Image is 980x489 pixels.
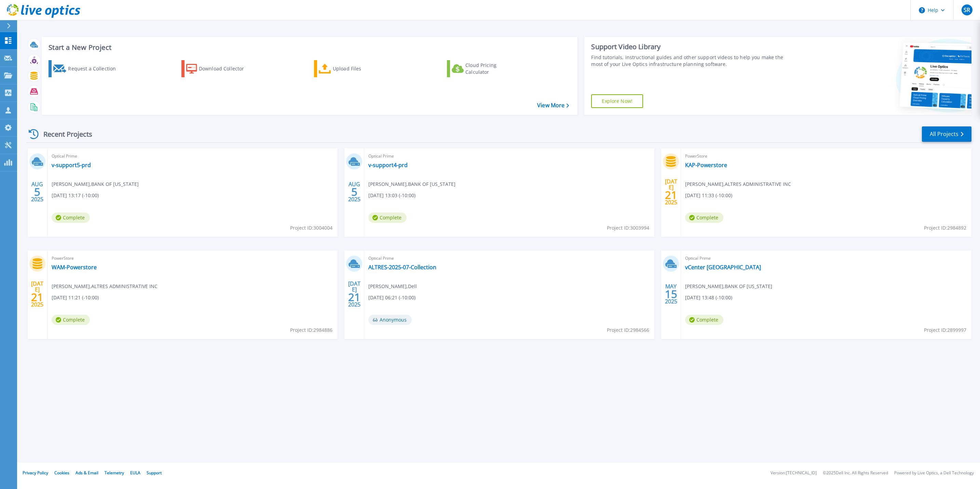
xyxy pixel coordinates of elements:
span: 21 [665,192,677,198]
div: Recent Projects [26,126,101,142]
span: 5 [34,189,40,195]
span: PowerStore [685,152,967,160]
span: Project ID: 2984886 [290,326,332,334]
a: View More [537,102,569,109]
a: Cookies [54,470,69,476]
span: [PERSON_NAME] , BANK OF [US_STATE] [685,283,772,290]
span: [PERSON_NAME] , BANK OF [US_STATE] [52,180,139,188]
a: Ads & Email [76,470,98,476]
a: Upload Files [314,60,390,77]
h3: Start a New Project [49,44,569,51]
a: Privacy Policy [23,470,48,476]
span: 5 [351,189,357,195]
a: vCenter [GEOGRAPHIC_DATA] [685,264,761,271]
div: [DATE] 2025 [348,282,361,307]
span: [PERSON_NAME] , ALTRES ADMINISTRATIVE INC [52,283,158,290]
div: Upload Files [333,62,387,76]
a: Support [147,470,162,476]
span: [PERSON_NAME] , Dell [368,283,417,290]
li: Version: [TECHNICAL_ID] [771,471,817,475]
span: Optical Prime [368,255,650,262]
span: [PERSON_NAME] , BANK OF [US_STATE] [368,180,455,188]
a: Download Collector [181,60,258,77]
a: Telemetry [105,470,124,476]
li: © 2025 Dell Inc. All Rights Reserved [823,471,888,475]
a: All Projects [922,126,971,142]
span: Complete [52,213,90,223]
a: Explore Now! [591,94,643,108]
span: [PERSON_NAME] , ALTRES ADMINISTRATIVE INC [685,180,791,188]
div: Request a Collection [68,62,123,76]
div: AUG 2025 [348,179,361,204]
span: Complete [685,213,723,223]
div: AUG 2025 [31,179,44,204]
span: [DATE] 13:17 (-10:00) [52,192,99,199]
span: Project ID: 2984566 [607,326,649,334]
span: PowerStore [52,255,334,262]
a: EULA [130,470,140,476]
div: [DATE] 2025 [665,179,678,204]
span: Project ID: 3004004 [290,224,332,232]
div: Cloud Pricing Calculator [465,62,520,76]
div: MAY 2025 [665,282,678,307]
span: [DATE] 06:21 (-10:00) [368,294,416,301]
span: [DATE] 11:21 (-10:00) [52,294,99,301]
span: Complete [368,213,407,223]
span: [DATE] 13:03 (-10:00) [368,192,416,199]
span: Complete [685,315,723,325]
span: Optical Prime [685,255,967,262]
span: Anonymous [368,315,412,325]
a: v-support4-prd [368,162,408,168]
a: WAM-Powerstore [52,264,97,271]
a: Request a Collection [49,60,125,77]
span: Project ID: 2899997 [924,326,966,334]
a: v-support5-prd [52,162,91,168]
span: Project ID: 2984892 [924,224,966,232]
div: [DATE] 2025 [31,282,44,307]
div: Support Video Library [591,42,792,51]
span: Optical Prime [52,152,334,160]
span: Optical Prime [368,152,650,160]
a: Cloud Pricing Calculator [447,60,523,77]
span: [DATE] 11:33 (-10:00) [685,192,732,199]
span: SR [964,7,970,13]
span: Project ID: 3003994 [607,224,649,232]
span: 21 [31,294,43,300]
a: KAP-Powerstore [685,162,727,168]
span: [DATE] 13:48 (-10:00) [685,294,732,301]
span: 15 [665,291,677,297]
a: ALTRES-2025-07-Collection [368,264,436,271]
div: Find tutorials, instructional guides and other support videos to help you make the most of your L... [591,54,792,68]
li: Powered by Live Optics, a Dell Technology [894,471,974,475]
span: 21 [348,294,360,300]
span: Complete [52,315,90,325]
div: Download Collector [199,62,254,76]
